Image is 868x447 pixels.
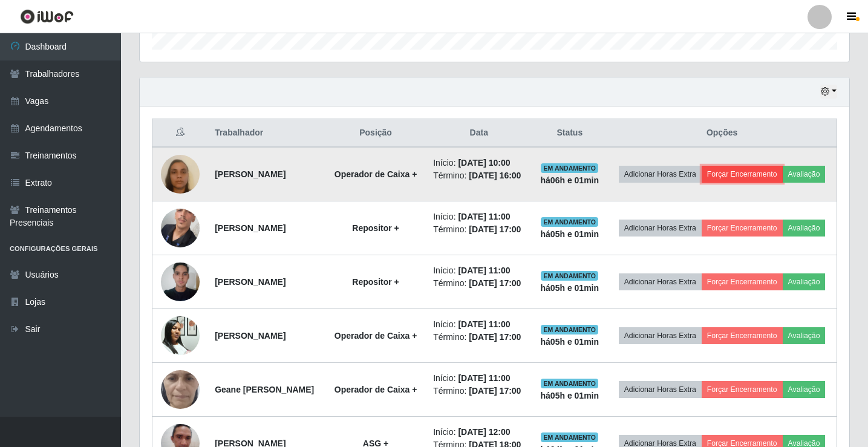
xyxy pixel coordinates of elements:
[334,385,417,394] strong: Operador de Caixa +
[215,385,314,394] strong: Geane [PERSON_NAME]
[702,327,783,344] button: Forçar Encerramento
[607,119,837,148] th: Opções
[433,318,524,331] li: Início:
[783,381,826,398] button: Avaliação
[433,372,524,385] li: Início:
[702,166,783,183] button: Forçar Encerramento
[702,273,783,290] button: Forçar Encerramento
[783,327,826,344] button: Avaliação
[469,171,521,180] time: [DATE] 16:00
[352,223,399,233] strong: Repositor +
[334,331,417,341] strong: Operador de Caixa +
[433,157,524,169] li: Início:
[207,119,325,148] th: Trabalhador
[458,212,510,221] time: [DATE] 11:00
[215,277,286,287] strong: [PERSON_NAME]
[433,223,524,236] li: Término:
[541,163,598,173] span: EM ANDAMENTO
[458,266,510,275] time: [DATE] 11:00
[433,277,524,290] li: Término:
[433,385,524,397] li: Término:
[532,119,607,148] th: Status
[541,432,598,442] span: EM ANDAMENTO
[619,381,702,398] button: Adicionar Horas Extra
[161,310,200,361] img: 1749044335757.jpeg
[619,166,702,183] button: Adicionar Horas Extra
[469,332,521,342] time: [DATE] 17:00
[458,158,510,168] time: [DATE] 10:00
[433,264,524,277] li: Início:
[541,337,599,347] strong: há 05 h e 01 min
[619,273,702,290] button: Adicionar Horas Extra
[458,319,510,329] time: [DATE] 11:00
[20,9,74,24] img: CoreUI Logo
[541,229,599,239] strong: há 05 h e 01 min
[541,325,598,334] span: EM ANDAMENTO
[215,331,286,341] strong: [PERSON_NAME]
[469,224,521,234] time: [DATE] 17:00
[619,220,702,237] button: Adicionar Horas Extra
[469,278,521,288] time: [DATE] 17:00
[325,119,426,148] th: Posição
[783,273,826,290] button: Avaliação
[161,256,200,307] img: 1752626612276.jpeg
[541,283,599,293] strong: há 05 h e 01 min
[161,140,200,209] img: 1747056680941.jpeg
[433,426,524,439] li: Início:
[783,166,826,183] button: Avaliação
[469,386,521,396] time: [DATE] 17:00
[433,331,524,344] li: Término:
[161,347,200,432] img: 1753810030739.jpeg
[541,271,598,281] span: EM ANDAMENTO
[702,381,783,398] button: Forçar Encerramento
[433,169,524,182] li: Término:
[458,427,510,437] time: [DATE] 12:00
[541,175,599,185] strong: há 06 h e 01 min
[352,277,399,287] strong: Repositor +
[458,373,510,383] time: [DATE] 11:00
[426,119,532,148] th: Data
[215,169,286,179] strong: [PERSON_NAME]
[215,223,286,233] strong: [PERSON_NAME]
[783,220,826,237] button: Avaliação
[161,185,200,272] img: 1756670424361.jpeg
[619,327,702,344] button: Adicionar Horas Extra
[541,379,598,388] span: EM ANDAMENTO
[702,220,783,237] button: Forçar Encerramento
[541,217,598,227] span: EM ANDAMENTO
[334,169,417,179] strong: Operador de Caixa +
[541,391,599,400] strong: há 05 h e 01 min
[433,210,524,223] li: Início:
